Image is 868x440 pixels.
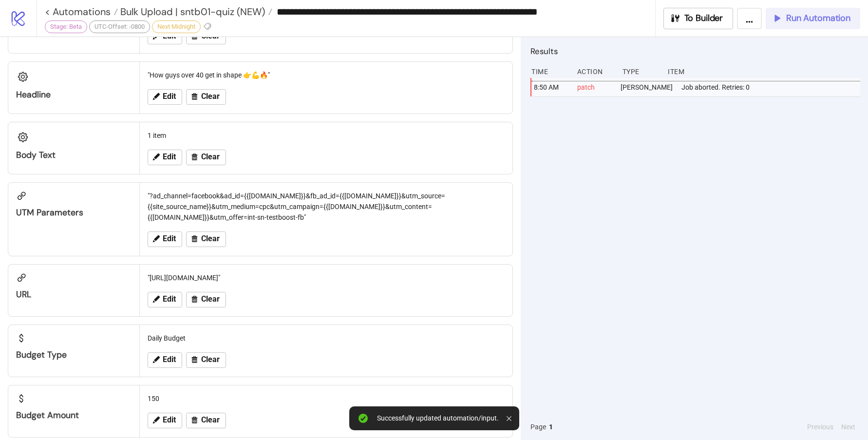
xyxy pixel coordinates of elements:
[16,89,132,100] div: Headline
[144,389,509,408] div: 150
[163,355,176,364] span: Edit
[186,89,226,105] button: Clear
[118,7,272,17] a: Bulk Upload | sntb01-quiz (NEW)
[152,20,201,33] div: Next Midnight
[163,416,176,424] span: Edit
[533,78,569,96] div: 8:50 AM
[377,414,499,422] div: Successfully updated automation/input.
[804,421,836,432] button: Previous
[201,416,220,424] span: Clear
[144,329,509,347] div: Daily Budget
[163,295,176,304] span: Edit
[667,62,860,81] div: Item
[148,150,182,165] button: Edit
[144,66,509,84] div: "How guys over 40 get in shape 👉💪🔥"
[148,89,182,105] button: Edit
[186,413,226,428] button: Clear
[186,150,226,165] button: Clear
[766,8,860,29] button: Run Automation
[89,20,150,33] div: UTC-Offset: -0800
[201,153,220,161] span: Clear
[148,292,182,307] button: Edit
[737,8,762,29] button: ...
[16,349,132,361] div: Budget Type
[201,295,220,304] span: Clear
[530,45,860,57] h2: Results
[45,20,87,33] div: Stage: Beta
[144,268,509,287] div: "[URL][DOMAIN_NAME]"
[663,8,734,29] button: To Builder
[684,13,723,24] span: To Builder
[163,234,176,243] span: Edit
[16,289,132,300] div: URL
[163,153,176,161] span: Edit
[620,78,674,96] div: [PERSON_NAME]
[16,207,132,218] div: UTM parameters
[186,292,226,307] button: Clear
[118,5,265,18] span: Bulk Upload | sntb01-quiz (NEW)
[45,7,118,17] a: < Automations
[576,62,615,81] div: Action
[680,78,863,96] div: Job aborted. Retries: 0
[186,352,226,368] button: Clear
[546,421,556,432] button: 1
[144,126,509,145] div: 1 item
[148,231,182,247] button: Edit
[186,231,226,247] button: Clear
[16,150,132,161] div: Body Text
[16,410,132,421] div: Budget Amount
[530,421,546,432] span: Page
[786,13,850,24] span: Run Automation
[576,78,613,96] div: patch
[148,413,182,428] button: Edit
[530,62,569,81] div: Time
[144,187,509,227] div: "?ad_channel=facebook&ad_id={{[DOMAIN_NAME]}}&fb_ad_id={{[DOMAIN_NAME]}}&utm_source={{site_source...
[622,62,660,81] div: Type
[163,92,176,101] span: Edit
[838,421,858,432] button: Next
[201,355,220,364] span: Clear
[201,92,220,101] span: Clear
[201,234,220,243] span: Clear
[148,352,182,368] button: Edit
